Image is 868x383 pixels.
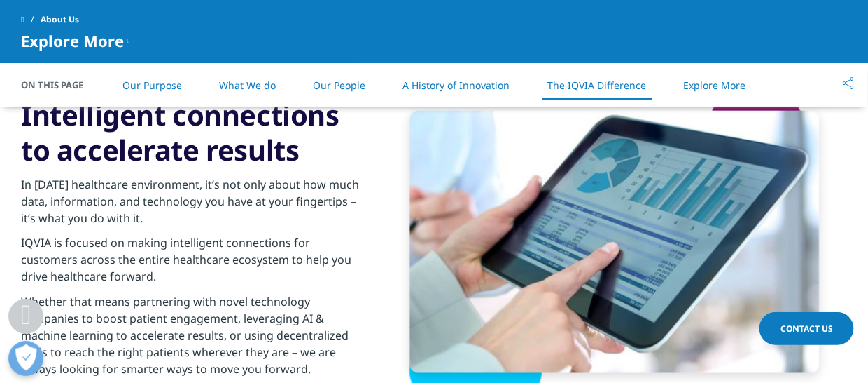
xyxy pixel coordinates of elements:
[683,79,745,92] a: Explore More
[21,78,98,92] span: On This Page
[21,176,360,235] p: In [DATE] healthcare environment, it’s not only about how much data, information, and technology ...
[547,79,646,92] a: The IQVIA Difference
[21,98,360,168] h3: Intelligent connections to accelerate results
[219,79,276,92] a: What We do
[41,7,79,32] span: About Us
[122,79,182,92] a: Our Purpose
[780,323,833,335] span: Contact Us
[313,79,365,92] a: Our People
[403,79,510,92] a: A History of Innovation
[21,32,124,49] span: Explore More
[759,312,854,345] a: Contact Us
[8,341,43,376] button: Open Preferences
[21,235,360,294] p: IQVIA is focused on making intelligent connections for customers across the entire healthcare eco...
